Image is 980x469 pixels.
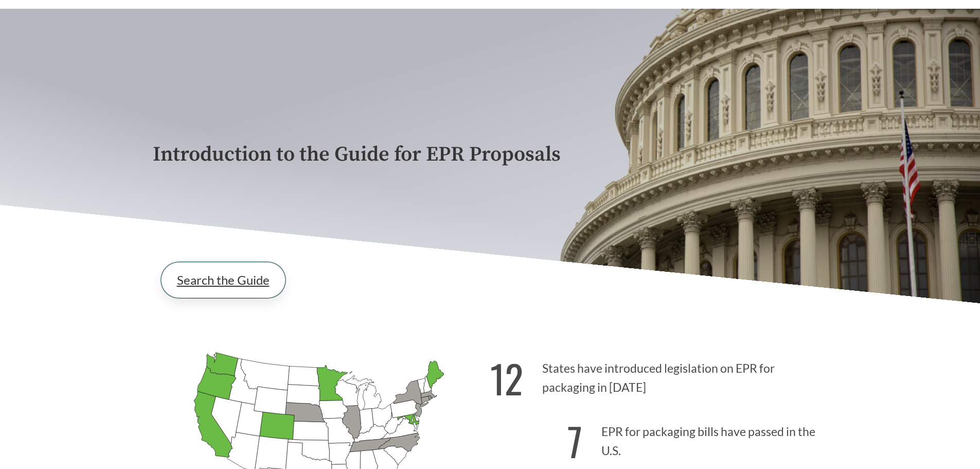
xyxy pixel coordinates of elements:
strong: 12 [490,350,523,407]
a: Search the Guide [161,262,286,298]
p: Introduction to the Guide for EPR Proposals [153,143,828,166]
p: States have introduced legislation on EPR for packaging in [DATE] [490,343,828,407]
